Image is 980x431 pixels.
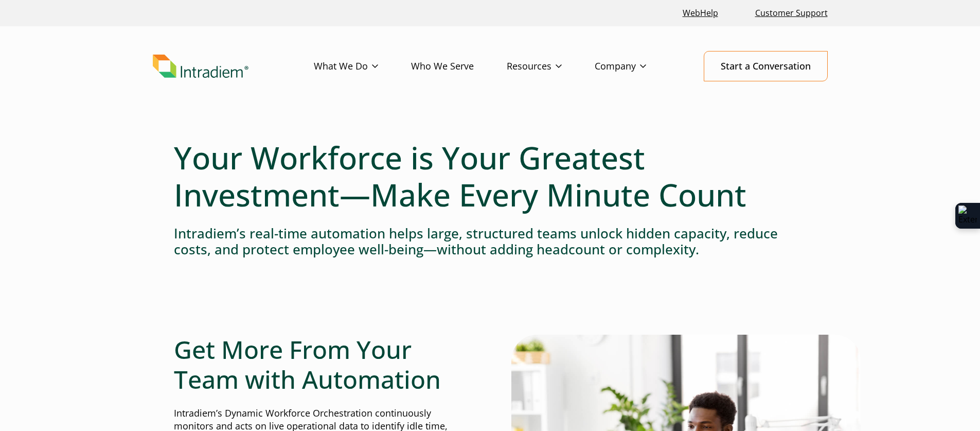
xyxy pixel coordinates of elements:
[314,51,411,81] a: What We Do
[174,335,469,394] h2: Get More From Your Team with Automation
[174,226,807,257] h4: Intradiem’s real-time automation helps large, structured teams unlock hidden capacity, reduce cos...
[958,205,977,226] img: Extension Icon
[679,2,722,24] a: Link opens in a new window
[704,51,828,81] a: Start a Conversation
[153,55,248,78] img: Intradiem
[751,2,832,24] a: Customer Support
[153,55,314,78] a: Link to homepage of Intradiem
[595,51,679,81] a: Company
[507,51,595,81] a: Resources
[411,51,507,81] a: Who We Serve
[174,139,807,213] h1: Your Workforce is Your Greatest Investment—Make Every Minute Count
